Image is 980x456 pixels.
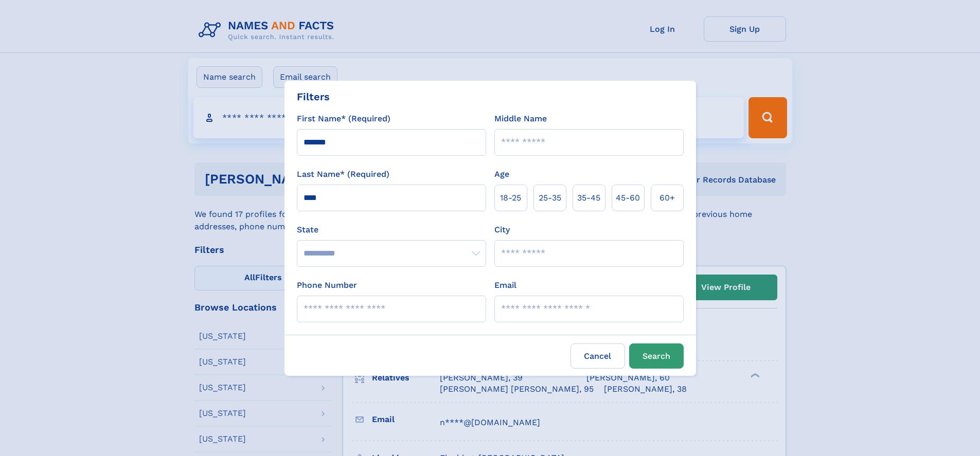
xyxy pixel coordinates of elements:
[297,279,357,291] label: Phone Number
[577,192,600,204] span: 35‑45
[494,224,510,236] label: City
[297,224,486,236] label: State
[616,192,640,204] span: 45‑60
[660,192,675,204] span: 60+
[539,192,561,204] span: 25‑35
[297,168,389,180] label: Last Name* (Required)
[494,113,547,125] label: Middle Name
[494,279,516,291] label: Email
[297,89,330,104] div: Filters
[629,343,684,369] button: Search
[494,168,509,180] label: Age
[297,113,390,125] label: First Name* (Required)
[500,192,521,204] span: 18‑25
[571,343,625,369] label: Cancel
